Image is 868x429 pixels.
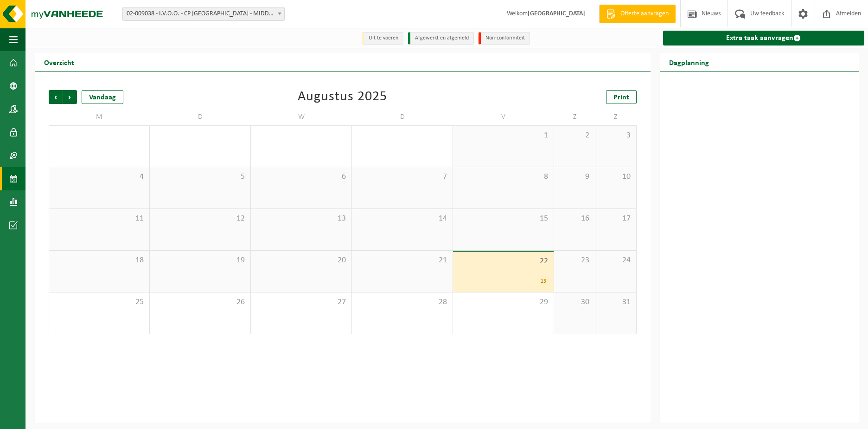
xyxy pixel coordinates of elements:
[479,32,530,45] li: Non-conformiteit
[35,53,83,71] h2: Overzicht
[49,109,150,125] td: M
[154,214,246,224] span: 12
[663,31,864,45] a: Extra taak aanvragen
[298,90,387,104] div: Augustus 2025
[600,130,632,141] span: 3
[458,130,549,141] span: 1
[63,90,77,104] span: Volgende
[559,172,590,182] span: 9
[352,109,453,125] td: D
[357,255,448,266] span: 21
[458,297,549,307] span: 29
[554,109,595,125] td: Z
[559,130,590,141] span: 2
[599,5,676,23] a: Offerte aanvragen
[618,9,671,19] span: Offerte aanvragen
[600,214,632,224] span: 17
[154,297,246,307] span: 26
[600,297,632,307] span: 31
[660,53,718,71] h2: Dagplanning
[357,172,448,182] span: 7
[150,109,251,125] td: D
[54,297,145,307] span: 25
[362,32,403,45] li: Uit te voeren
[122,7,285,21] span: 02-009038 - I.V.O.O. - CP MIDDELKERKE - MIDDELKERKE
[595,109,637,125] td: Z
[54,214,145,224] span: 11
[255,297,347,307] span: 27
[559,214,590,224] span: 16
[255,214,347,224] span: 13
[82,90,123,104] div: Vandaag
[559,255,590,266] span: 23
[600,255,632,266] span: 24
[600,172,632,182] span: 10
[123,7,284,20] span: 02-009038 - I.V.O.O. - CP MIDDELKERKE - MIDDELKERKE
[54,172,145,182] span: 4
[606,90,637,104] a: Print
[453,109,554,125] td: V
[154,172,246,182] span: 5
[357,297,448,307] span: 28
[528,10,585,17] strong: [GEOGRAPHIC_DATA]
[255,172,347,182] span: 6
[408,32,474,45] li: Afgewerkt en afgemeld
[49,90,63,104] span: Vorige
[458,256,549,266] span: 22
[458,214,549,224] span: 15
[559,297,590,307] span: 30
[154,255,246,266] span: 19
[255,255,347,266] span: 20
[251,109,352,125] td: W
[357,214,448,224] span: 14
[54,255,145,266] span: 18
[458,172,549,182] span: 8
[537,275,549,287] div: 13
[613,94,629,101] span: Print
